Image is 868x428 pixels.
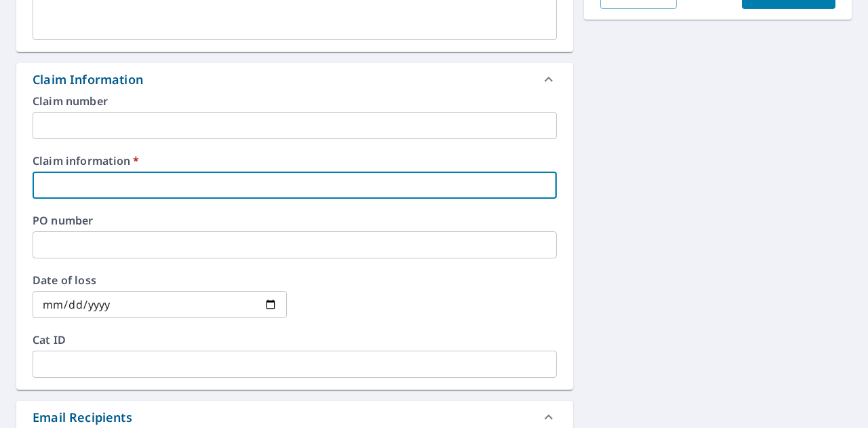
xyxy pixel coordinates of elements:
label: PO number [33,215,557,226]
div: Claim Information [33,71,143,89]
div: Email Recipients [33,408,132,427]
label: Date of loss [33,275,287,286]
label: Claim number [33,96,557,106]
label: Claim information [33,155,557,166]
label: Cat ID [33,334,557,345]
div: Claim Information [16,63,573,96]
